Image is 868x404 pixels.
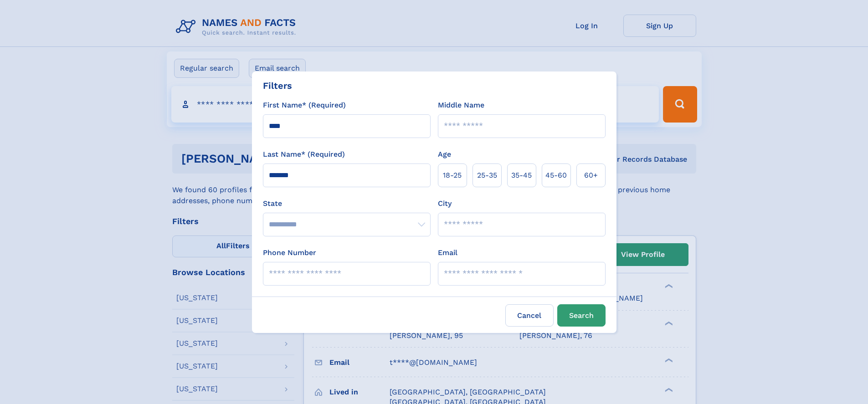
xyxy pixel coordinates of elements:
label: Email [438,247,457,258]
label: Middle Name [438,100,484,111]
span: 45‑60 [545,170,567,181]
div: Filters [263,79,292,92]
label: Age [438,149,451,160]
label: State [263,198,431,209]
span: 35‑45 [511,170,532,181]
label: Last Name* (Required) [263,149,345,160]
label: Cancel [505,304,554,327]
span: 25‑35 [477,170,497,181]
span: 18‑25 [443,170,462,181]
label: Phone Number [263,247,316,258]
button: Search [557,304,606,327]
span: 60+ [584,170,598,181]
label: First Name* (Required) [263,100,346,111]
label: City [438,198,452,209]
